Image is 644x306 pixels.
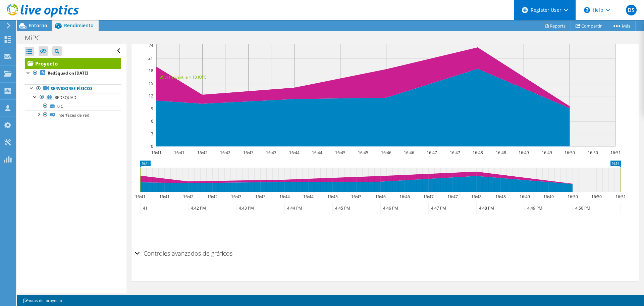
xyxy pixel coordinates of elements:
text: 16:41 [135,194,146,200]
text: 16:46 [381,150,391,156]
text: 0 [151,143,153,149]
a: REDSQUAD [25,93,121,102]
text: 16:41 [159,194,170,200]
text: 16:50 [565,150,575,156]
text: 16:42 [220,150,230,156]
a: Servidores físicos [25,84,121,93]
text: 21 [148,55,153,61]
text: 16:45 [351,194,362,200]
text: 16:42 [197,150,208,156]
a: Interfaces de red [25,111,121,119]
text: 16:48 [496,150,506,156]
h1: MiPC [22,34,51,42]
text: 16:47 [423,194,434,200]
a: notas del proyecto [18,296,67,305]
text: 16:43 [231,194,241,200]
text: 15 [149,81,153,86]
text: 16:50 [591,194,602,200]
text: 16:43 [243,150,254,156]
text: 16:46 [375,194,386,200]
text: 16:49 [519,150,529,156]
a: Compartir [571,20,607,31]
text: 16:51 [615,194,626,200]
text: 16:50 [588,150,598,156]
text: 16:48 [473,150,483,156]
text: 16:47 [447,194,458,200]
text: 16:43 [255,194,266,200]
text: 16:48 [471,194,482,200]
text: 16:44 [279,194,290,200]
span: REDSQUAD [55,95,76,100]
h2: Controles avanzados de gráficos [135,247,232,260]
text: 16:46 [404,150,414,156]
text: 12 [149,93,153,99]
text: 18 [149,68,153,74]
text: 16:47 [427,150,437,156]
text: 16:45 [327,194,338,200]
text: 16:45 [358,150,368,156]
text: 95th Percentile = 18 IOPS [160,74,207,80]
a: Reports [539,20,571,31]
text: 16:44 [312,150,322,156]
a: Más [607,20,636,31]
text: 16:41 [174,150,184,156]
text: 16:44 [303,194,314,200]
a: 0 C: [25,102,121,111]
a: Proyecto [25,58,121,69]
text: 16:41 [151,150,162,156]
text: 16:50 [568,194,578,200]
text: 16:44 [289,150,300,156]
text: 16:42 [207,194,218,200]
text: 16:45 [335,150,345,156]
span: Entorno [29,22,47,29]
text: 16:42 [183,194,194,200]
svg: \n [584,7,590,13]
text: 16:49 [543,194,554,200]
text: 9 [151,106,153,112]
span: Rendimiento [64,22,94,29]
text: 6 [151,118,153,124]
text: 16:49 [542,150,552,156]
text: 24 [149,43,153,48]
span: DS [626,5,637,15]
text: 16:51 [610,150,621,156]
a: RedSquad on [DATE] [25,69,121,78]
b: RedSquad on [DATE] [48,70,88,76]
text: 16:48 [495,194,506,200]
text: 16:43 [266,150,276,156]
text: 16:49 [520,194,530,200]
text: 16:47 [450,150,460,156]
text: 3 [151,131,153,137]
text: 16:46 [399,194,410,200]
